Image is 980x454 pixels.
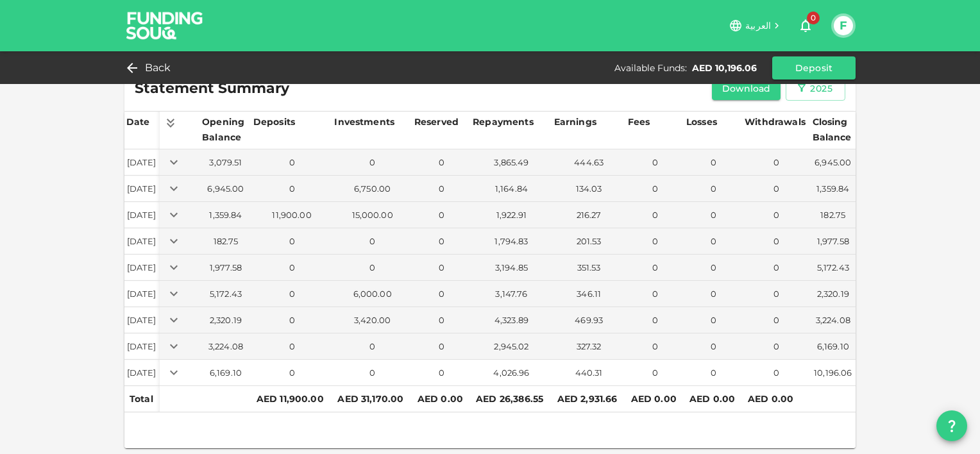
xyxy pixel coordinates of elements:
div: 351.53 [555,262,623,274]
div: 0 [629,367,682,379]
span: Expand [165,287,183,298]
div: AED 0.00 [689,391,738,407]
button: 0 [793,13,818,38]
div: AED 0.00 [631,391,679,407]
div: 6,945.00 [813,156,853,169]
div: 5,172.43 [203,288,249,300]
td: [DATE] [124,281,160,307]
div: 3,865.49 [473,156,550,169]
div: Closing Balance [813,114,854,145]
div: 0 [335,367,409,379]
div: 0 [629,235,682,248]
div: 0 [335,262,409,274]
span: Statement Summary [135,80,289,97]
div: Total [130,391,155,407]
div: 6,169.10 [203,367,249,379]
div: 3,147.76 [473,288,550,300]
div: 327.32 [555,340,623,353]
span: Expand [165,340,183,350]
div: 15,000.00 [335,209,409,221]
td: [DATE] [124,202,160,228]
div: 1,922.91 [473,209,550,221]
span: Expand [165,261,183,271]
div: 0 [687,314,740,326]
div: 3,420.00 [335,314,409,326]
button: Expand all [162,114,180,132]
div: 0 [745,183,807,195]
div: 1,977.58 [203,262,249,274]
div: 3,079.51 [203,156,249,169]
div: 6,750.00 [335,183,409,195]
div: 0 [687,288,740,300]
div: 201.53 [555,235,623,248]
button: Expand [165,206,183,224]
div: 2,945.02 [473,340,550,353]
div: 0 [254,156,330,169]
div: AED 11,900.00 [257,391,328,407]
td: [DATE] [124,307,160,333]
div: Repayments [473,114,534,130]
div: 0 [415,314,468,326]
div: Opening Balance [202,114,249,145]
div: 3,224.08 [813,314,853,326]
div: 0 [415,288,468,300]
div: Earnings [554,114,596,130]
div: 0 [629,156,682,169]
span: العربية [745,20,771,31]
span: Expand [165,182,183,192]
div: AED 10,196.06 [692,62,757,74]
div: 0 [629,314,682,326]
div: Reserved [414,114,459,130]
div: AED 31,170.00 [337,391,407,407]
div: 1,359.84 [813,183,853,195]
div: 0 [629,183,682,195]
div: 0 [687,262,740,274]
div: 0 [254,340,330,353]
div: 6,945.00 [203,183,249,195]
td: [DATE] [124,228,160,255]
div: 0 [745,340,807,353]
div: 0 [335,235,409,248]
span: Expand [165,208,183,219]
div: 0 [687,209,740,221]
button: question [936,410,967,441]
div: 0 [335,340,409,353]
div: 0 [687,340,740,353]
div: 0 [254,183,330,195]
div: 0 [415,156,468,169]
div: 0 [629,340,682,353]
div: Withdrawals [745,114,806,130]
div: 182.75 [813,209,853,221]
div: 1,164.84 [473,183,550,195]
div: 0 [745,156,807,169]
button: Expand [165,153,183,171]
div: 0 [254,235,330,248]
div: AED 0.00 [748,391,805,407]
div: 0 [687,183,740,195]
span: Expand all [162,116,180,128]
div: 0 [629,288,682,300]
div: 0 [415,209,468,221]
div: 0 [254,367,330,379]
div: 0 [687,156,740,169]
div: AED 0.00 [418,391,466,407]
div: 0 [415,367,468,379]
div: 182.75 [203,235,249,248]
td: [DATE] [124,360,160,386]
div: 1,794.83 [473,235,550,248]
td: [DATE] [124,149,160,176]
div: Fees [628,114,654,130]
div: 0 [745,288,807,300]
div: 0 [335,156,409,169]
td: [DATE] [124,255,160,281]
div: 2,320.19 [813,288,853,300]
div: 0 [629,209,682,221]
div: 2025 [810,81,832,97]
div: 6,169.10 [813,340,853,353]
div: Available Funds : [614,62,687,74]
div: 3,224.08 [203,340,249,353]
div: 0 [415,235,468,248]
span: Expand [165,235,183,245]
div: 216.27 [555,209,623,221]
div: AED 26,386.55 [476,391,547,407]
